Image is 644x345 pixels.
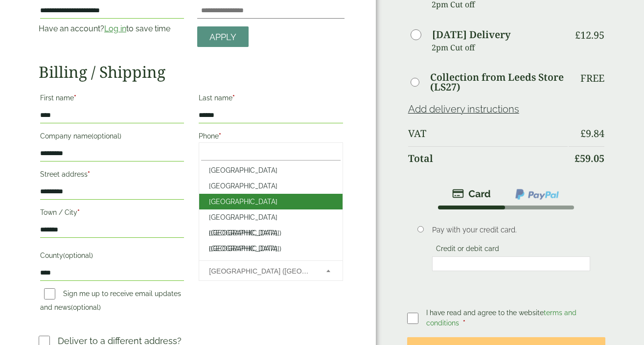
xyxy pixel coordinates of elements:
bdi: 12.95 [575,28,604,42]
label: County [40,249,184,265]
label: Credit or debit card [432,245,503,255]
abbr: required [74,94,76,102]
p: Have an account? to save time [39,23,185,35]
img: ppcp-gateway.png [514,188,560,201]
bdi: 59.05 [575,152,604,165]
label: Company name [40,129,184,146]
label: First name [40,91,184,108]
li: [GEOGRAPHIC_DATA] [199,162,342,178]
li: [GEOGRAPHIC_DATA] ([GEOGRAPHIC_DATA]) [199,194,342,209]
p: Free [580,72,604,84]
label: Phone [199,129,343,146]
p: Pay with your credit card. [432,225,590,235]
label: Collection from Leeds Store (LS27) [430,72,568,92]
abbr: required [463,319,465,327]
th: VAT [408,122,568,145]
span: £ [575,152,580,165]
label: Town / City [40,206,184,222]
h2: Billing / Shipping [39,63,345,81]
abbr: required [77,208,80,216]
iframe: Secure card payment input frame [435,259,587,268]
span: £ [575,28,580,42]
a: Log in [104,24,126,33]
li: [GEOGRAPHIC_DATA] [199,178,342,194]
span: (optional) [71,303,101,311]
input: Sign me up to receive email updates and news(optional) [44,288,55,299]
span: (optional) [63,252,93,259]
a: Apply [197,26,249,47]
span: (optional) [92,132,121,140]
li: [GEOGRAPHIC_DATA] [199,256,342,272]
li: [GEOGRAPHIC_DATA] [199,241,342,256]
abbr: required [232,94,235,102]
li: [GEOGRAPHIC_DATA] ([GEOGRAPHIC_DATA]) [GEOGRAPHIC_DATA] [199,225,342,241]
label: [DATE] Delivery [432,30,510,40]
li: [GEOGRAPHIC_DATA] ([GEOGRAPHIC_DATA]) [199,209,342,225]
bdi: 9.84 [580,127,604,140]
th: Total [408,146,568,170]
p: 2pm Cut off [432,40,568,55]
img: stripe.png [452,188,491,200]
span: United Kingdom (UK) [209,261,313,281]
span: £ [580,127,586,140]
label: Sign me up to receive email updates and news [40,290,181,314]
span: I have read and agree to the website [426,309,576,327]
label: Last name [199,91,343,108]
span: Country/Region [199,260,343,281]
abbr: required [88,170,90,178]
abbr: required [219,132,221,140]
label: Street address [40,167,184,184]
a: Add delivery instructions [408,103,519,115]
span: Apply [209,32,236,43]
